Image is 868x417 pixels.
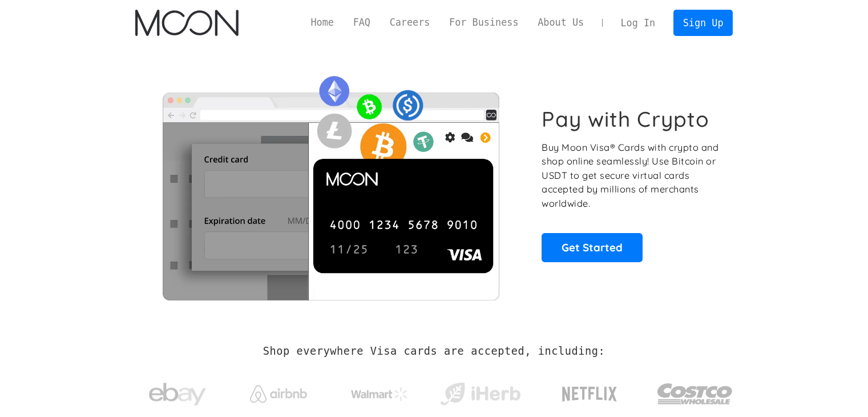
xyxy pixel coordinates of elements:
img: Walmart [351,387,408,401]
a: Airbnb [236,374,321,408]
img: iHerb [438,379,523,409]
a: For Business [439,15,528,30]
a: Sign Up [673,10,733,35]
img: Costco [657,372,733,415]
h2: Shop everywhere Visa cards are accepted, including: [263,345,605,358]
img: Moon Logo [135,10,239,36]
img: Moon Cards let you spend your crypto anywhere Visa is accepted. [135,68,526,300]
img: Airbnb [250,385,307,403]
a: Log In [611,10,665,35]
a: Walmart [337,376,422,407]
a: FAQ [344,15,380,30]
img: ebay [149,376,206,412]
a: Get Started [542,233,643,262]
a: Careers [380,15,439,30]
h1: Pay with Crypto [542,106,709,132]
a: Netflix [539,368,641,414]
p: Buy Moon Visa® Cards with crypto and shop online seamlessly! Use Bitcoin or USDT to get secure vi... [542,141,720,211]
a: home [135,10,239,36]
img: Netflix [561,380,618,408]
a: About Us [528,15,594,30]
a: iHerb [438,368,523,415]
a: Home [301,15,344,30]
